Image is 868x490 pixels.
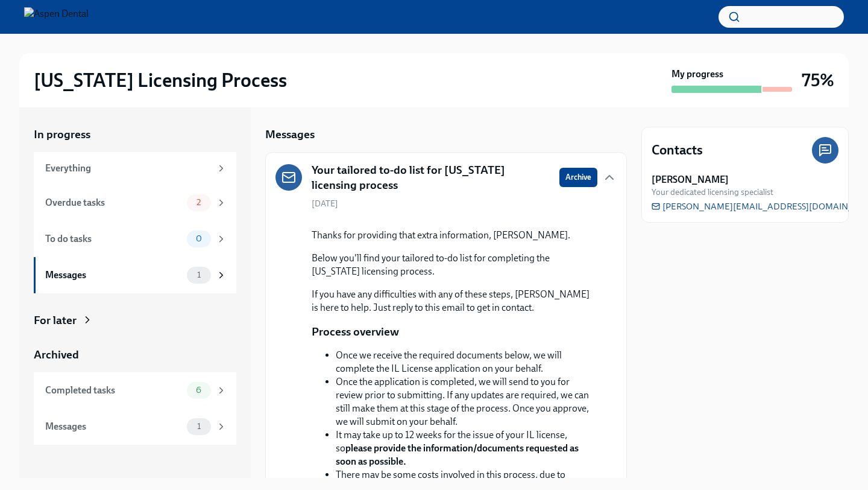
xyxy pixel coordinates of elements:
[312,198,338,209] span: [DATE]
[189,198,208,207] span: 2
[45,232,182,246] div: To do tasks
[189,386,209,395] span: 6
[671,68,723,81] strong: My progress
[652,173,729,186] strong: [PERSON_NAME]
[34,347,236,363] a: Archived
[312,252,597,278] p: Below you'll find your tailored to-do list for completing the [US_STATE] licensing process.
[45,420,182,433] div: Messages
[336,428,597,468] li: It may take up to 12 weeks for the issue of your IL license, so
[336,442,579,467] strong: please provide the information/documents requested as soon as possible.
[652,141,703,159] h4: Contacts
[45,384,182,397] div: Completed tasks
[34,185,236,221] a: Overdue tasks2
[565,171,591,183] span: Archive
[312,162,550,193] h5: Your tailored to-do list for [US_STATE] licensing process
[45,269,182,282] div: Messages
[45,196,182,209] div: Overdue tasks
[312,324,399,340] p: Process overview
[34,127,236,142] a: In progress
[190,270,208,279] span: 1
[45,162,211,175] div: Everything
[336,349,597,375] li: Once we receive the required documents below, we will complete the IL License application on your...
[652,186,773,198] span: Your dedicated licensing specialist
[336,375,597,428] li: Once the application is completed, we will send to you for review prior to submitting. If any upd...
[34,152,236,185] a: Everything
[24,7,89,27] img: Aspen Dental
[802,69,834,91] h3: 75%
[265,127,315,142] h5: Messages
[312,288,597,314] p: If you have any difficulties with any of these steps, [PERSON_NAME] is here to help. Just reply t...
[312,229,597,242] p: Thanks for providing that extra information, [PERSON_NAME].
[189,234,209,243] span: 0
[190,422,208,431] span: 1
[34,221,236,257] a: To do tasks0
[34,409,236,445] a: Messages1
[34,68,287,92] h2: [US_STATE] Licensing Process
[559,168,597,187] button: Archive
[34,372,236,409] a: Completed tasks6
[34,313,236,328] a: For later
[34,313,77,328] div: For later
[34,257,236,293] a: Messages1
